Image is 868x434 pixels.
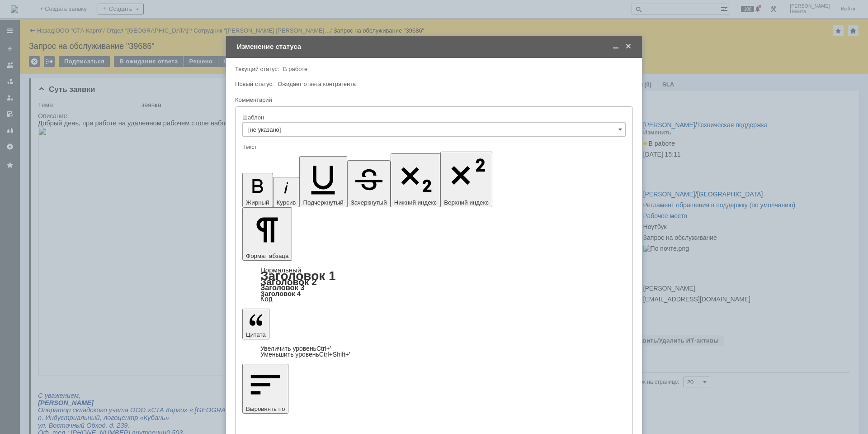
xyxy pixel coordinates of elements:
div: Шаблон [242,114,624,120]
button: Цитата [242,309,269,339]
span: Жирный [246,199,269,206]
span: Закрыть [624,43,633,51]
div: Текст [242,144,624,150]
button: Нижний индекс [391,153,441,207]
button: Жирный [242,173,273,207]
a: Заголовок 3 [260,283,304,291]
button: Верхний индекс [440,152,492,207]
button: Формат абзаца [242,207,292,261]
span: Зачеркнутый [351,199,387,206]
span: Ожидает ответа контрагента [278,81,356,87]
span: Курсив [277,199,296,206]
span: Ctrl+Shift+' [319,351,350,358]
span: Ctrl+' [316,345,331,352]
a: Нормальный [260,266,301,274]
span: Верхний индекс [444,199,489,206]
a: Код [260,295,273,303]
div: Изменение статуса [237,43,633,51]
a: Заголовок 1 [260,269,336,283]
label: Текущий статус: [235,66,279,72]
button: Зачеркнутый [347,160,391,207]
span: Выровнять по [246,405,285,412]
span: Свернуть (Ctrl + M) [611,43,620,51]
span: В работе [283,66,307,72]
a: Decrease [260,351,350,358]
div: Формат абзаца [242,267,626,302]
span: Формат абзаца [246,253,288,259]
a: Заголовок 4 [260,290,301,297]
button: Подчеркнутый [299,156,347,207]
div: Добрый день! Просьба прислать название ноутбука в программе getscreen/pro32connect [4,4,132,40]
label: Новый статус: [235,81,274,87]
div: Цитата [242,346,626,358]
a: Заголовок 2 [260,277,317,287]
span: Цитата [246,331,266,338]
span: Нижний индекс [394,199,437,206]
div: Комментарий [235,96,631,105]
span: Подчеркнутый [303,199,343,206]
button: Выровнять по [242,364,288,414]
a: Increase [260,345,331,352]
button: Курсив [273,177,300,207]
